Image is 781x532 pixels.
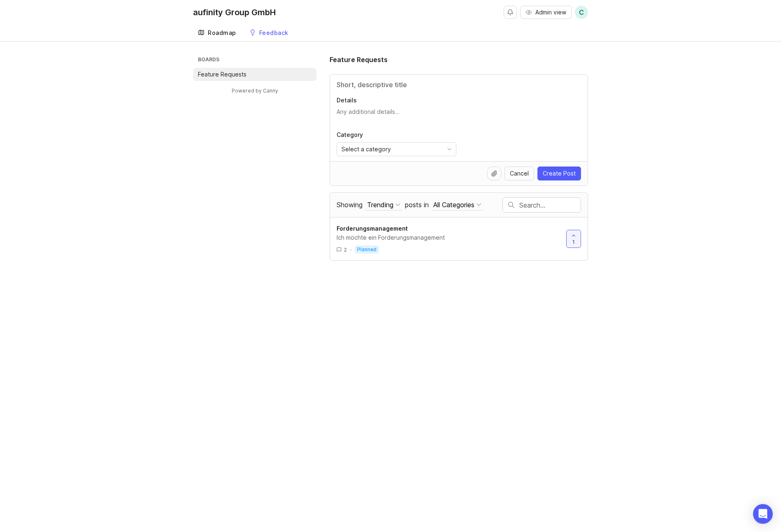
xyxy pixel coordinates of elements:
span: 2 [344,246,347,253]
button: Admin view [520,6,572,19]
span: 1 [572,238,575,245]
button: 1 [566,230,581,248]
button: Notifications [504,6,517,19]
input: Title [337,80,581,90]
div: Trending [367,200,393,209]
div: Feedback [259,30,288,36]
svg: toggle icon [443,146,456,153]
a: ForderungsmanagementIch möchte ein Forderungsmanagement2·planned [337,224,566,254]
input: Search… [519,201,581,210]
span: posts in [405,201,429,209]
span: Cancel [510,169,529,178]
button: Create Post [537,167,581,180]
p: Feature Requests [198,70,246,79]
textarea: Details [337,108,581,124]
span: Select a category [342,145,391,154]
h3: Boards [196,55,316,66]
span: C [579,7,584,17]
div: aufinity Group GmbH [193,8,276,16]
div: · [350,246,351,253]
div: Open Intercom Messenger [753,504,773,524]
a: Roadmap [193,25,241,42]
p: Details [337,96,581,104]
span: Admin view [535,8,566,16]
p: Category [337,131,456,139]
button: Cancel [504,167,534,180]
div: toggle menu [337,142,456,156]
p: planned [357,246,377,253]
div: Roadmap [208,30,236,36]
h1: Feature Requests [330,55,388,65]
span: Create Post [543,169,576,178]
span: Forderungsmanagement [337,225,408,232]
span: Showing [337,201,363,209]
a: Powered by Canny [230,86,279,95]
a: Feedback [244,25,293,42]
div: Ich möchte ein Forderungsmanagement [337,233,560,242]
div: All Categories [433,200,474,209]
button: posts in [432,199,483,210]
a: Feature Requests [193,68,316,81]
button: Showing [365,199,402,210]
button: C [575,6,588,19]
